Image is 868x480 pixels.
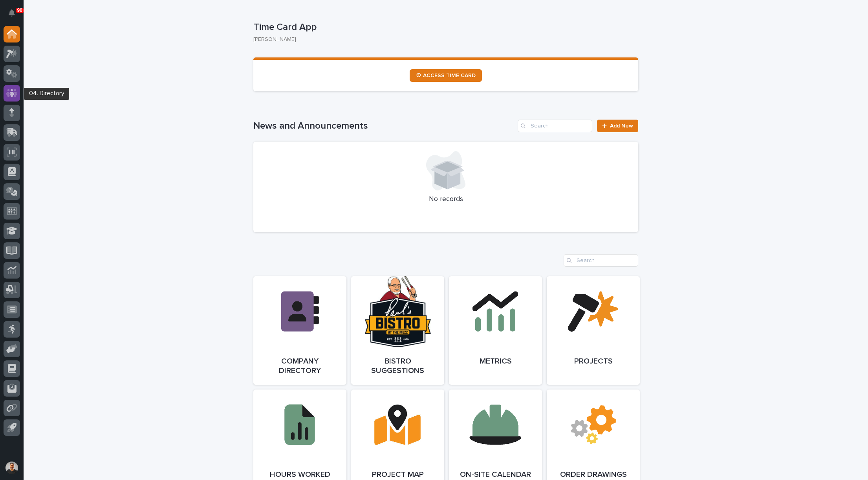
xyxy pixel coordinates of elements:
a: ⏲ ACCESS TIME CARD [410,69,482,82]
input: Search [564,254,638,267]
button: Notifications [4,5,20,21]
a: Metrics [449,276,542,385]
h1: News and Announcements [253,120,515,132]
p: 90 [17,7,22,13]
a: Projects [547,276,640,385]
span: ⏲ ACCESS TIME CARD [416,73,476,78]
p: No records [263,195,629,204]
p: [PERSON_NAME] [253,36,632,43]
input: Search [518,120,592,132]
a: Company Directory [253,276,346,385]
p: Time Card App [253,22,635,33]
span: Add New [610,123,633,129]
a: Add New [597,120,638,132]
a: Bistro Suggestions [351,276,444,385]
div: Notifications90 [10,9,20,22]
button: users-avatar [4,460,20,476]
